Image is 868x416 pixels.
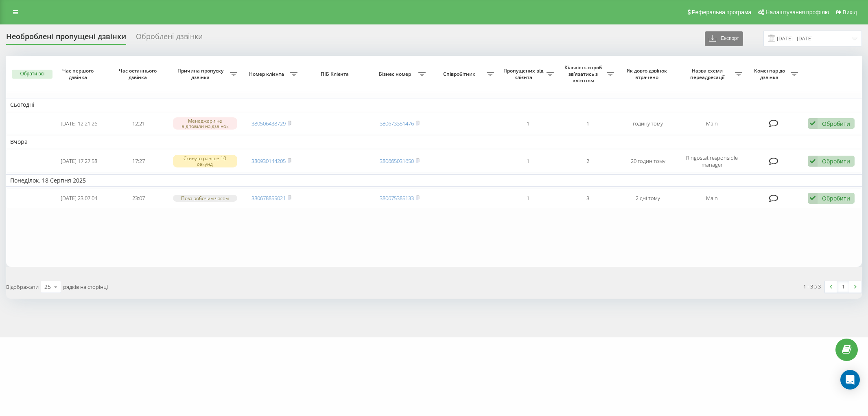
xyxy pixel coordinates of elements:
div: Обробити [822,194,850,202]
td: 1 [498,150,558,173]
a: 380678855021 [251,194,286,202]
td: Main [678,113,746,134]
span: Відображати [6,283,39,291]
td: годину тому [618,113,678,134]
span: ПІБ Клієнта [308,71,363,77]
div: Оброблені дзвінки [136,32,203,45]
td: 12:21 [109,113,168,134]
td: 2 [558,150,618,173]
td: Понеділок, 18 Серпня 2025 [6,174,862,187]
td: 17:27 [109,150,168,173]
td: [DATE] 12:21:26 [49,113,109,134]
td: 1 [498,188,558,208]
td: 2 дні тому [618,188,678,208]
span: Пропущених від клієнта [502,68,547,80]
span: Співробітник [434,71,487,77]
span: Налаштування профілю [765,9,829,15]
td: Ringostat responsible manager [678,150,746,173]
td: 20 годин тому [618,150,678,173]
div: Поза робочим часом [173,195,237,202]
td: 3 [558,188,618,208]
span: Як довго дзвінок втрачено [625,68,671,80]
a: 380930144205 [251,157,286,165]
div: Менеджери не відповіли на дзвінок [173,117,237,130]
td: 1 [558,113,618,134]
span: рядків на сторінці [63,283,108,291]
div: Open Intercom Messenger [840,370,860,390]
span: Бізнес номер [374,71,418,77]
span: Вихід [843,9,857,15]
div: Обробити [822,120,850,128]
span: Номер клієнта [245,71,290,77]
a: 380673351476 [380,120,414,127]
td: Main [678,188,746,208]
a: 380675385133 [380,194,414,202]
a: 380506438729 [251,120,286,127]
div: 1 - 3 з 3 [803,282,821,291]
span: Час останнього дзвінка [116,68,162,80]
span: Реферальна програма [692,9,752,15]
div: 25 [44,283,51,291]
span: Час першого дзвінка [56,68,102,80]
button: Обрати всі [12,70,52,79]
td: [DATE] 17:27:58 [49,150,109,173]
td: Сьогодні [6,99,862,111]
button: Експорт [705,31,743,46]
span: Коментар до дзвінка [750,68,791,80]
td: [DATE] 23:07:04 [49,188,109,208]
a: 1 [837,281,849,293]
span: Кількість спроб зв'язатись з клієнтом [562,64,606,84]
div: Скинуто раніше 10 секунд [173,155,237,167]
a: 380665031650 [380,157,414,165]
span: Причина пропуску дзвінка [173,68,230,80]
td: 1 [498,113,558,134]
span: Назва схеми переадресації [682,68,735,80]
td: Вчора [6,136,862,148]
div: Необроблені пропущені дзвінки [6,32,126,45]
td: 23:07 [109,188,168,208]
div: Обробити [822,157,850,165]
